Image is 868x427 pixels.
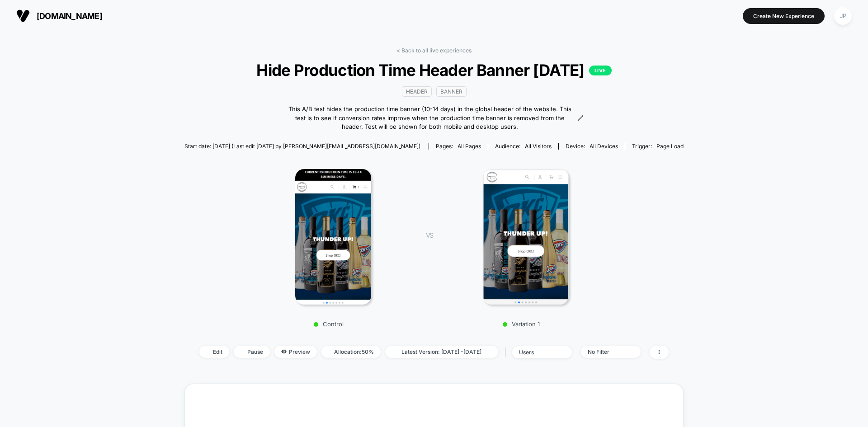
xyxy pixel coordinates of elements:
[436,86,467,97] span: Banner
[436,143,481,150] div: Pages:
[483,169,569,305] img: Variation 1 main
[743,8,825,24] button: Create New Experience
[442,320,600,328] p: Variation 1
[16,9,30,23] img: Visually logo
[503,346,512,359] span: |
[321,346,381,358] span: Allocation: 50%
[632,143,684,150] div: Trigger:
[558,143,625,150] span: Device:
[656,143,684,150] span: Page Load
[525,143,552,150] span: All Visitors
[426,231,433,239] span: VS
[396,47,472,54] a: < Back to all live experiences
[274,346,317,358] span: Preview
[385,346,498,358] span: Latest Version: [DATE] - [DATE]
[234,346,270,358] span: Pause
[495,143,552,150] div: Audience:
[209,61,658,80] span: Hide Production Time Header Banner [DATE]
[184,143,420,150] span: Start date: [DATE] (Last edit [DATE] by [PERSON_NAME][EMAIL_ADDRESS][DOMAIN_NAME])
[14,9,105,23] button: [DOMAIN_NAME]
[458,143,481,150] span: all pages
[250,320,408,328] p: Control
[831,7,854,25] button: JP
[295,169,371,305] img: Control main
[37,11,102,21] span: [DOMAIN_NAME]
[589,66,612,75] p: LIVE
[519,349,555,356] div: users
[588,348,624,355] div: No Filter
[284,105,575,131] span: This A/B test hides the production time banner (10-14 days) in the global header of the website. ...
[402,86,432,97] span: Header
[834,7,852,25] div: JP
[199,346,229,358] span: Edit
[590,143,618,150] span: all devices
